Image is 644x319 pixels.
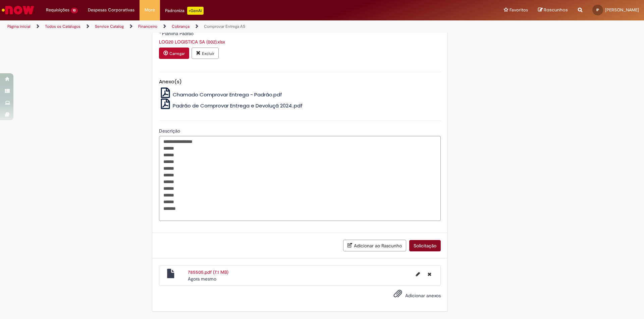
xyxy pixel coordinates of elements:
[412,269,424,280] button: Editar nome de arquivo 785505.pdf
[173,102,303,109] span: Padrão de Comprovar Entrega e Devoluçã 2024..pdf
[509,7,528,13] span: Favoritos
[405,293,441,299] span: Adicionar anexos
[7,24,31,29] a: Página inicial
[159,91,282,98] a: Chamado Comprovar Entrega - Padrão.pdf
[145,7,155,13] span: More
[165,7,204,15] div: Padroniza
[188,269,228,275] a: 785505.pdf (7.1 MB)
[172,24,190,29] a: Cobrança
[544,7,568,13] span: Rascunhos
[204,24,245,29] a: Comprovar Entrega AS
[5,20,424,33] ul: Trilhas de página
[88,7,135,13] span: Despesas Corporativas
[45,24,80,29] a: Todos os Catálogos
[343,240,406,251] button: Adicionar ao Rascunho
[192,48,219,59] button: Excluir anexo LOG20 LOGISTICA SA (002).xlsx
[596,8,599,12] span: IP
[202,51,214,56] small: Excluir
[46,7,69,13] span: Requisições
[138,24,157,29] a: Financeiro
[159,136,441,221] textarea: Descrição
[162,30,195,36] span: Planilha Padrão
[538,7,568,13] a: Rascunhos
[187,7,204,15] p: +GenAi
[159,48,189,59] button: Carregar anexo de Planilha Padrão Required
[605,7,639,13] span: [PERSON_NAME]
[159,102,303,109] a: Padrão de Comprovar Entrega e Devoluçã 2024..pdf
[71,8,78,13] span: 10
[424,269,435,280] button: Excluir 785505.pdf
[188,276,216,282] time: 28/08/2025 15:15:35
[409,240,441,251] button: Solicitação
[188,276,216,282] span: Agora mesmo
[159,79,441,85] h5: Anexo(s)
[392,288,404,303] button: Adicionar anexos
[159,39,225,45] a: Download de LOG20 LOGISTICA SA (002).xlsx
[1,3,35,17] img: ServiceNow
[159,128,181,134] span: Descrição
[169,51,185,56] small: Carregar
[95,24,124,29] a: Service Catalog
[173,91,282,98] span: Chamado Comprovar Entrega - Padrão.pdf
